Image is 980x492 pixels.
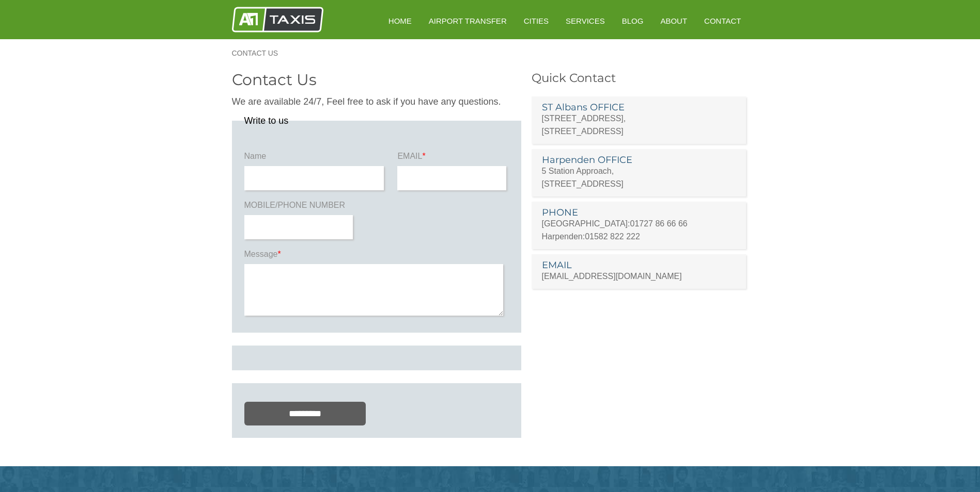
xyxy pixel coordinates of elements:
[244,116,289,125] legend: Write to us
[422,8,514,34] a: Airport Transfer
[542,217,736,230] p: [GEOGRAPHIC_DATA]:
[542,230,736,243] p: Harpenden:
[542,260,736,270] h3: EMAIL
[244,200,355,215] label: MOBILE/PHONE NUMBER
[615,8,651,34] a: Blog
[653,8,694,34] a: About
[244,249,509,264] label: Message
[517,8,556,34] a: Cities
[244,151,387,166] label: Name
[232,95,521,108] p: We are available 24/7, Feel free to ask if you have any questions.
[542,103,736,112] h3: ST Albans OFFICE
[542,208,736,217] h3: PHONE
[232,50,289,57] a: Contact Us
[532,72,749,84] h3: Quick Contact
[542,272,682,281] a: [EMAIL_ADDRESS][DOMAIN_NAME]
[381,8,419,34] a: HOME
[558,8,612,34] a: Services
[697,8,748,34] a: Contact
[397,151,508,166] label: EMAIL
[630,219,688,228] a: 01727 86 66 66
[232,72,521,88] h2: Contact Us
[585,232,640,241] a: 01582 822 222
[542,155,736,165] h3: Harpenden OFFICE
[542,165,736,190] p: 5 Station Approach, [STREET_ADDRESS]
[232,7,323,32] img: A1 Taxis
[542,112,736,138] p: [STREET_ADDRESS], [STREET_ADDRESS]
